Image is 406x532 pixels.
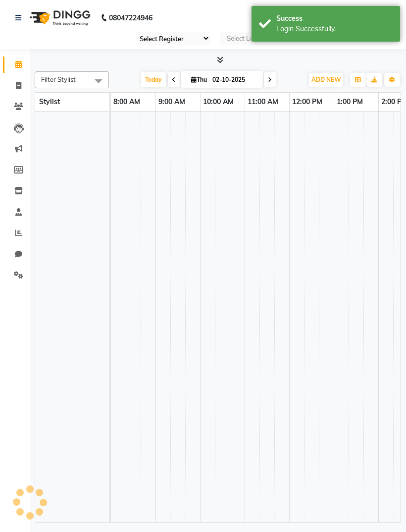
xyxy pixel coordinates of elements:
a: 11:00 AM [245,95,281,109]
a: 8:00 AM [111,95,143,109]
span: Today [141,72,166,87]
button: ADD NEW [309,73,343,87]
a: 9:00 AM [156,95,188,109]
a: 12:00 PM [290,95,325,109]
a: 1:00 PM [334,95,365,109]
span: ADD NEW [311,76,341,83]
span: Stylist [39,97,60,106]
input: 2025-10-02 [209,72,259,87]
span: Filter Stylist [41,75,76,83]
div: Login Successfully. [276,24,393,34]
div: Select Location [227,34,272,44]
div: Success [276,13,393,24]
b: 08047224946 [109,4,152,32]
img: logo [25,4,93,32]
span: Thu [189,76,209,83]
a: 10:00 AM [201,95,236,109]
